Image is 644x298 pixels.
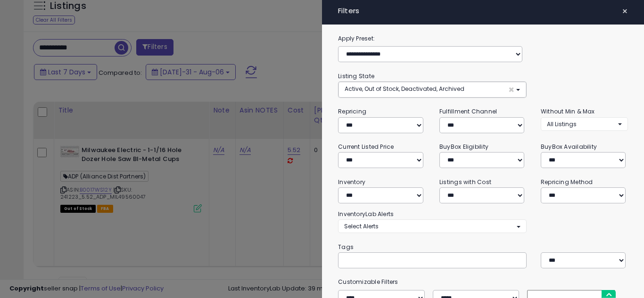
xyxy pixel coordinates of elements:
span: All Listings [547,120,577,128]
small: InventoryLab Alerts [338,210,394,218]
small: Without Min & Max [541,107,595,115]
span: × [622,5,628,18]
button: Select Alerts [338,219,527,233]
small: Listing State [338,72,374,80]
small: BuyBox Eligibility [439,143,488,151]
small: BuyBox Availability [541,143,597,151]
small: Inventory [338,178,365,186]
small: Listings with Cost [439,178,491,186]
span: Active, Out of Stock, Deactivated, Archived [345,85,464,93]
small: Repricing Method [541,178,593,186]
small: Tags [331,242,635,252]
button: Active, Out of Stock, Deactivated, Archived × [339,82,526,97]
button: All Listings [541,117,628,131]
span: × [508,85,514,95]
button: × [618,5,632,18]
small: Current Listed Price [338,143,394,151]
small: Fulfillment Channel [439,107,497,115]
h4: Filters [338,7,628,15]
label: Apply Preset: [331,33,635,44]
small: Repricing [338,107,366,115]
span: Select Alerts [344,222,379,230]
small: Customizable Filters [331,277,635,287]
